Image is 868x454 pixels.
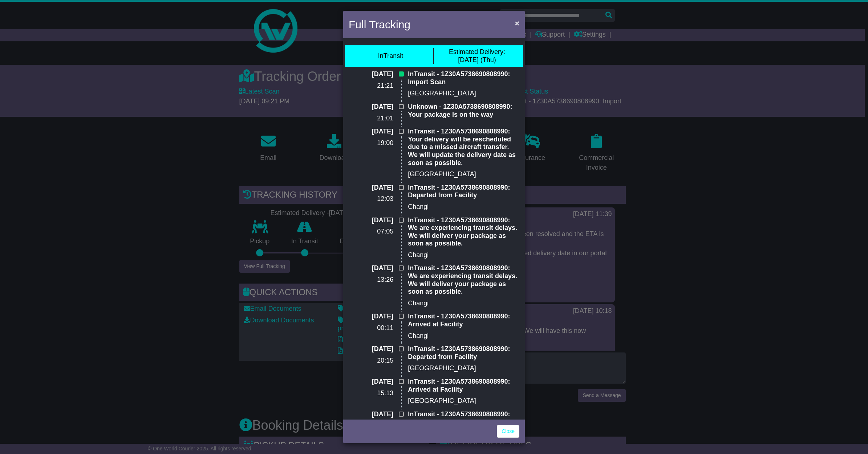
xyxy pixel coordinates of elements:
p: Unknown - 1Z30A5738690808990: Your package is on the way [408,103,519,119]
p: 07:05 [349,228,393,236]
button: Close [511,16,523,30]
p: [DATE] [349,378,393,386]
p: Changi [408,203,519,211]
p: Changi [408,300,519,308]
p: 19:00 [349,139,393,147]
p: InTransit - 1Z30A5738690808990: Departed from Facility [408,345,519,361]
p: InTransit - 1Z30A5738690808990: Departed from Facility [408,410,519,426]
p: [DATE] [349,103,393,111]
p: [DATE] [349,70,393,78]
p: [DATE] [349,264,393,272]
p: InTransit - 1Z30A5738690808990: Arrived at Facility [408,378,519,393]
div: [DATE] (Thu) [449,48,505,64]
a: Close [497,425,519,438]
p: InTransit - 1Z30A5738690808990: We are experiencing transit delays. We will deliver your package ... [408,264,519,296]
p: [DATE] [349,128,393,136]
h4: Full Tracking [349,16,410,33]
p: 21:21 [349,82,393,90]
p: 15:13 [349,389,393,397]
span: × [515,19,519,27]
p: Changi [408,332,519,340]
p: [GEOGRAPHIC_DATA] [408,90,519,98]
p: 20:15 [349,357,393,365]
p: [DATE] [349,410,393,418]
p: 13:26 [349,276,393,284]
p: InTransit - 1Z30A5738690808990: Import Scan [408,70,519,86]
p: [DATE] [349,216,393,224]
p: InTransit - 1Z30A5738690808990: Arrived at Facility [408,313,519,328]
span: Estimated Delivery: [449,48,505,55]
p: [GEOGRAPHIC_DATA] [408,364,519,372]
p: 00:11 [349,324,393,332]
p: 12:03 [349,195,393,203]
p: [DATE] [349,313,393,321]
p: 21:01 [349,115,393,123]
p: [GEOGRAPHIC_DATA] [408,397,519,405]
p: [DATE] [349,345,393,353]
div: InTransit [378,52,403,60]
p: InTransit - 1Z30A5738690808990: Departed from Facility [408,184,519,199]
p: InTransit - 1Z30A5738690808990: We are experiencing transit delays. We will deliver your package ... [408,216,519,248]
p: [GEOGRAPHIC_DATA] [408,170,519,178]
p: Changi [408,251,519,259]
p: InTransit - 1Z30A5738690808990: Your delivery will be rescheduled due to a missed aircraft transf... [408,128,519,167]
p: [DATE] [349,184,393,192]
